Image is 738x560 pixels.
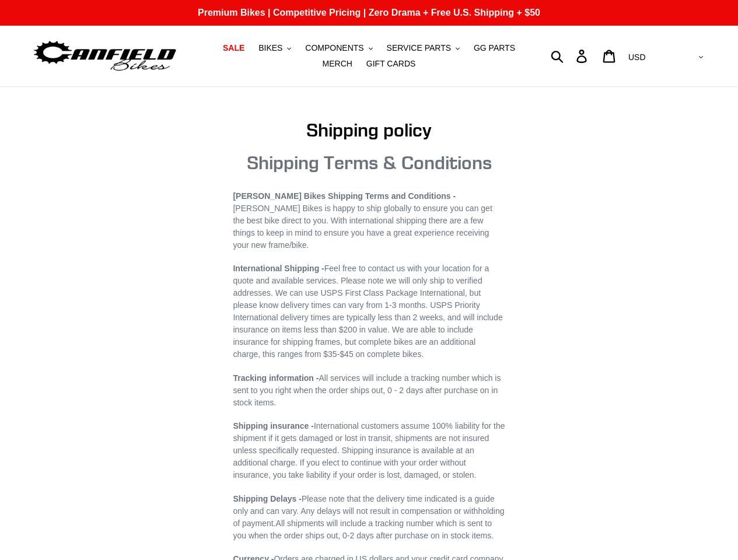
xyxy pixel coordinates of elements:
strong: Shipping insurance - [233,421,313,430]
a: SALE [217,40,250,56]
span: SALE [223,43,244,53]
p: [PERSON_NAME] Bikes is happy to ship globally to ensure you can get the best bike direct to you. ... [233,190,505,251]
a: MERCH [317,56,358,72]
span: All services will include a tracking number which is sent to you right when the order ships out, ... [233,373,501,407]
strong: International Shipping - [233,264,324,273]
a: GIFT CARDS [361,56,422,72]
span: Please note that the delivery time indicated is a guide only and can vary. Any delays will not re... [233,494,504,528]
button: BIKES [253,40,297,56]
a: GG PARTS [468,40,521,56]
strong: Shipping Delays - [233,494,301,503]
span: BIKES [258,43,282,53]
strong: Tracking information - [233,373,319,383]
h1: Shipping Terms & Conditions [233,152,505,174]
span: Feel free to contact us with your location for a quote and available services. Please note we wil... [233,264,502,359]
img: Canfield Bikes [32,38,178,75]
button: SERVICE PARTS [381,40,466,56]
span: COMPONENTS [305,43,363,53]
span: SERVICE PARTS [387,43,451,53]
span: International customers assume 100% liability for the shipment if it gets damaged or lost in tran... [233,421,505,480]
span: GG PARTS [474,43,515,53]
strong: [PERSON_NAME] Bikes Shipping Terms and Conditions - [233,191,456,201]
span: GIFT CARDS [366,59,416,69]
h1: Shipping policy [233,119,505,141]
span: MERCH [323,59,352,69]
p: All shipments will include a tracking number which is sent to you when the order ships out, 0-2 d... [233,493,505,542]
button: COMPONENTS [299,40,378,56]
